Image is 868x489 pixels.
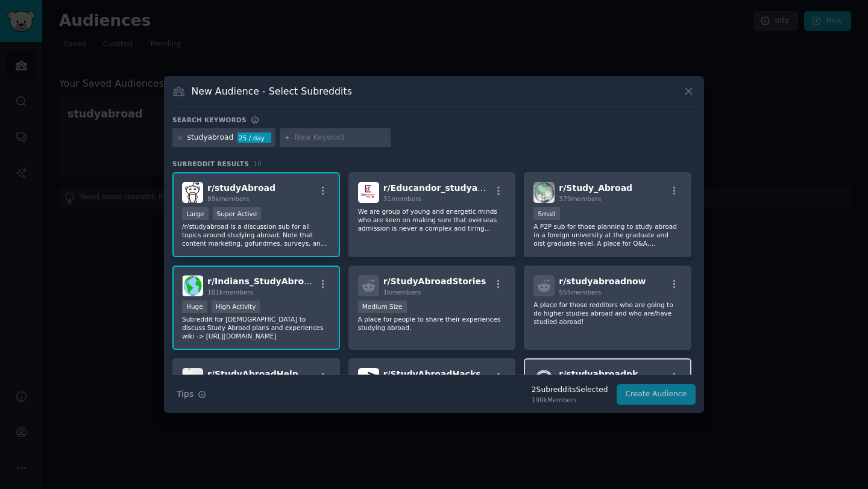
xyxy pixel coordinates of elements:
span: r/ studyabroadnow [559,276,646,286]
span: r/ Indians_StudyAbroad [207,276,316,286]
p: A place for those redditors who are going to do higher studies abroad and who are/have studied ab... [533,301,682,326]
span: 101k members [207,288,253,296]
div: Medium Size [358,301,407,313]
div: 25 / day [237,132,271,143]
span: r/ studyabroadpk [559,369,638,379]
h3: New Audience - Select Subreddits [192,85,352,98]
p: A place for people to share their experiences studying abroad. [358,315,506,332]
img: StudyAbroadHelp [182,368,203,389]
span: 10 [253,160,262,167]
div: High Activity [212,301,260,313]
div: Small [533,207,559,220]
h3: Search keywords [172,116,247,124]
span: r/ studyAbroad [207,183,275,193]
div: 2 Subreddit s Selected [532,385,608,396]
p: We are group of young and energetic minds who are keen on making sure that overseas admission is ... [358,207,506,232]
div: 190k Members [532,396,608,404]
img: studyabroadpk [533,368,555,389]
span: r/ StudyAbroadHacks [383,369,481,379]
input: New Keyword [295,132,386,143]
p: A P2P sub for those planning to study abroad in a foreign university at the graduate and oist gra... [533,222,682,248]
div: studyabroad [187,132,234,143]
p: /r/studyabroad is a discussion sub for all topics around studying abroad. Note that content marke... [182,222,330,248]
span: 379 members [559,195,601,202]
img: Educandor_studyabroad [358,182,379,203]
span: Subreddit Results [172,160,249,168]
img: Study_Abroad [533,182,555,203]
button: Tips [172,384,210,405]
span: 555 members [559,288,601,296]
span: Tips [177,388,193,400]
span: r/ Educandor_studyabroad [383,183,505,193]
img: StudyAbroadHacks [358,368,379,389]
img: studyAbroad [182,182,203,203]
p: Subreddit for [DEMOGRAPHIC_DATA] to discuss Study Abroad plans and experiences wiki -> [URL][DOMA... [182,315,330,340]
span: 1k members [383,288,421,296]
span: 89k members [207,195,249,202]
span: r/ StudyAbroadHelp [207,369,298,379]
img: Indians_StudyAbroad [182,275,203,296]
span: 31 members [383,195,421,202]
div: Large [182,207,209,220]
span: r/ Study_Abroad [559,183,632,193]
span: r/ StudyAbroadStories [383,276,486,286]
div: Huge [182,301,207,313]
div: Super Active [213,207,262,220]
